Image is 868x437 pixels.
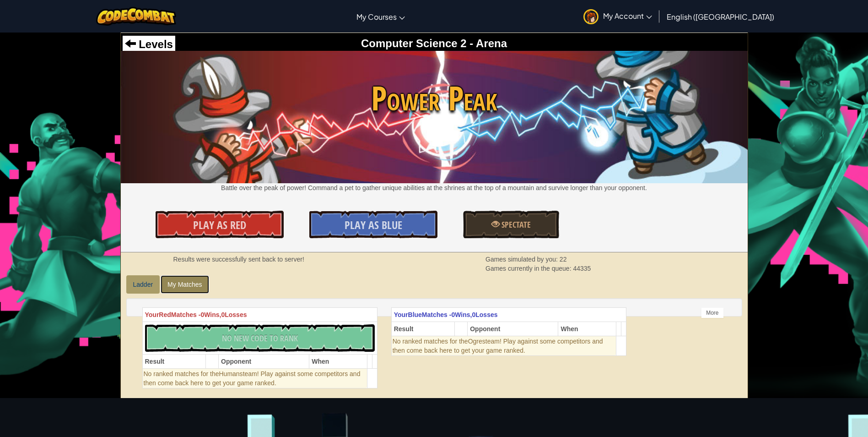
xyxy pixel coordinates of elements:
[219,354,309,368] th: Opponent
[125,38,173,50] a: Levels
[225,311,247,318] span: Losses
[393,338,468,345] span: No ranked matches for the
[142,354,205,368] th: Result
[475,311,497,318] span: Losses
[583,9,598,24] img: avatar
[391,322,454,336] th: Result
[144,370,219,377] span: No ranked matches for the
[468,322,558,336] th: Opponent
[171,311,201,318] span: Matches -
[500,219,531,230] span: Spectate
[422,311,452,318] span: Matches -
[309,354,367,368] th: When
[136,38,173,50] span: Levels
[142,368,367,388] td: Humans
[145,311,159,318] span: Your
[161,275,209,294] a: My Matches
[394,311,408,318] span: Your
[573,265,591,272] span: 44335
[361,37,467,49] span: Computer Science 2
[193,218,246,232] span: Play As Red
[204,311,221,318] span: Wins,
[701,307,723,318] div: More
[126,275,160,294] a: Ladder
[121,75,748,122] span: Power Peak
[485,256,560,263] span: Games simulated by you:
[142,307,377,322] th: Red 0 0
[352,4,410,29] a: My Courses
[667,12,774,22] span: English ([GEOGRAPHIC_DATA])
[173,256,304,263] strong: Results were successfully sent back to server!
[463,211,559,238] a: Spectate
[662,4,779,29] a: English ([GEOGRAPHIC_DATA])
[455,311,472,318] span: Wins,
[560,256,567,263] span: 22
[467,37,507,49] span: - Arena
[144,370,361,387] span: team! Play against some competitors and then come back here to get your game ranked.
[603,11,652,21] span: My Account
[391,336,616,355] td: Ogres
[558,322,616,336] th: When
[391,307,626,322] th: Blue 0 0
[485,265,573,272] span: Games currently in the queue:
[96,7,176,26] img: CodeCombat logo
[121,51,748,183] img: Power Peak
[356,12,397,22] span: My Courses
[579,2,657,31] a: My Account
[121,183,748,192] p: Battle over the peak of power! Command a pet to gather unique abilities at the shrines at the top...
[393,338,603,354] span: team! Play against some competitors and then come back here to get your game ranked.
[345,218,402,232] span: Play As Blue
